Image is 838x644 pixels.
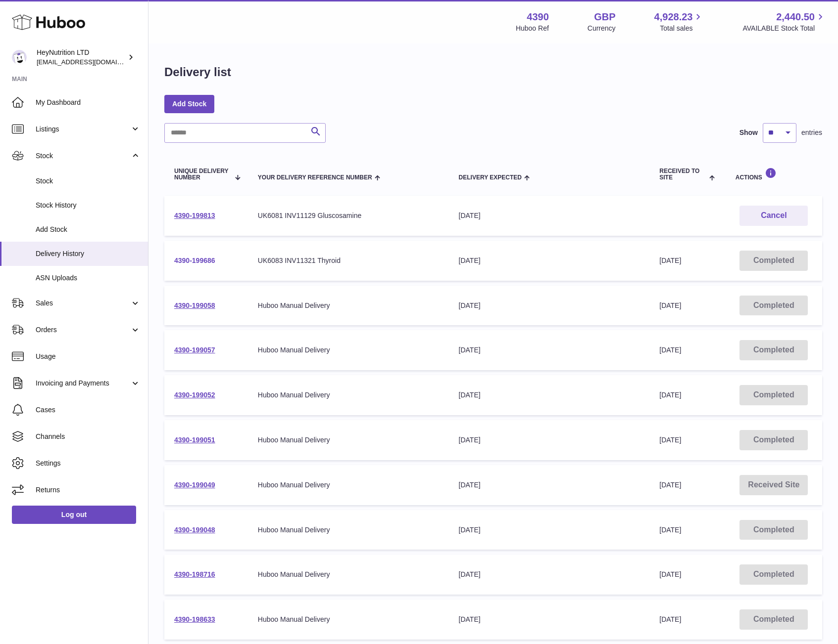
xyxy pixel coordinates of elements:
span: Cases [36,405,141,415]
span: [DATE] [659,481,681,489]
a: 4390-199051 [174,436,215,444]
span: Settings [36,459,141,468]
div: Huboo Manual Delivery [258,435,439,445]
div: [DATE] [459,390,640,400]
div: HeyNutrition LTD [37,48,126,67]
div: [DATE] [459,435,640,445]
div: Currency [588,24,616,33]
div: Huboo Manual Delivery [258,390,439,400]
img: info@heynutrition.com [12,50,27,65]
span: Unique Delivery Number [174,168,230,181]
div: [DATE] [459,211,640,220]
div: Huboo Manual Delivery [258,345,439,355]
div: Huboo Manual Delivery [258,615,439,624]
span: Your Delivery Reference Number [258,174,372,181]
div: [DATE] [459,525,640,535]
div: Huboo Manual Delivery [258,525,439,535]
span: Delivery History [36,249,141,258]
a: 4390-199052 [174,391,215,399]
span: [DATE] [659,257,681,264]
strong: GBP [594,10,615,24]
div: Actions [736,168,812,181]
label: Show [739,128,758,137]
a: 4390-198716 [174,570,215,578]
h1: Delivery list [164,64,231,80]
span: Listings [36,125,130,134]
span: Returns [36,485,141,495]
span: Sales [36,299,130,308]
div: Huboo Manual Delivery [258,480,439,490]
div: Huboo Manual Delivery [258,301,439,310]
span: [DATE] [659,346,681,354]
span: Stock [36,151,130,161]
strong: 4390 [527,10,549,24]
span: [DATE] [659,615,681,623]
span: 2,440.50 [776,10,815,24]
a: 4390-199057 [174,346,215,354]
div: [DATE] [459,570,640,579]
a: 4390-199058 [174,301,215,309]
a: Log out [12,506,136,523]
a: 2,440.50 AVAILABLE Stock Total [742,10,826,33]
span: [EMAIL_ADDRESS][DOMAIN_NAME] [37,58,146,66]
a: 4390-199813 [174,212,215,219]
span: AVAILABLE Stock Total [742,24,826,33]
span: 4,928.23 [654,10,693,24]
span: ASN Uploads [36,273,141,283]
span: Stock History [36,201,141,210]
a: 4390-198633 [174,615,215,623]
span: My Dashboard [36,98,141,107]
div: [DATE] [459,615,640,624]
span: [DATE] [659,436,681,444]
span: Usage [36,352,141,361]
span: [DATE] [659,526,681,534]
span: Received to Site [659,168,707,181]
button: Cancel [739,206,808,226]
div: [DATE] [459,256,640,265]
div: [DATE] [459,345,640,355]
div: [DATE] [459,301,640,310]
a: Add Stock [164,95,214,113]
div: UK6083 INV11321 Thyroid [258,256,439,265]
span: Orders [36,325,130,335]
span: [DATE] [659,391,681,399]
span: Add Stock [36,225,141,234]
span: Delivery Expected [459,174,522,181]
span: Channels [36,432,141,441]
div: [DATE] [459,480,640,490]
span: [DATE] [659,570,681,578]
a: 4390-199048 [174,526,215,534]
div: Huboo Ref [516,24,549,33]
span: Invoicing and Payments [36,379,130,388]
span: [DATE] [659,301,681,309]
span: Total sales [660,24,704,33]
div: Huboo Manual Delivery [258,570,439,579]
a: 4390-199049 [174,481,215,489]
a: 4,928.23 Total sales [654,10,704,33]
a: 4390-199686 [174,257,215,264]
span: entries [801,128,822,137]
span: Stock [36,176,141,186]
div: UK6081 INV11129 Gluscosamine [258,211,439,220]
